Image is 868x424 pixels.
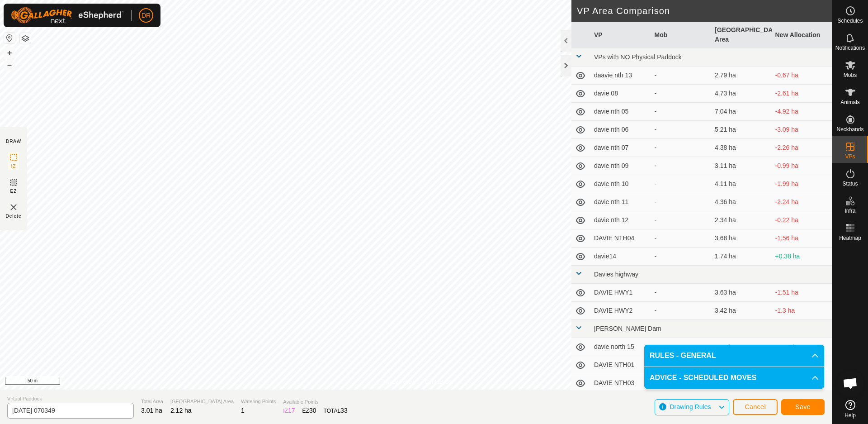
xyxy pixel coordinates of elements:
div: - [655,125,708,134]
td: davie north 15 [590,338,651,356]
td: 1.74 ha [711,248,772,266]
td: davie nth 06 [590,121,651,139]
div: - [655,306,708,315]
div: DRAW [6,138,21,145]
td: -1.99 ha [772,175,832,193]
td: 2.79 ha [711,67,772,85]
button: Save [781,399,825,415]
td: -0.67 ha [772,67,832,85]
div: - [655,233,708,243]
td: -2.24 ha [772,193,832,211]
span: Drawing Rules [670,403,711,410]
span: Status [842,181,858,186]
th: Mob [651,22,712,48]
a: Privacy Policy [380,378,414,386]
td: 5.21 ha [711,121,772,139]
td: DAVIE NTH01 [590,356,651,374]
td: -1.3 ha [772,302,832,320]
span: VPs with NO Physical Paddock [594,53,682,61]
span: Davies highway [594,271,638,278]
td: -3.09 ha [772,121,832,139]
td: davie nth 11 [590,193,651,211]
span: Available Points [283,398,347,406]
span: Help [844,413,856,418]
td: +0.38 ha [772,248,832,266]
span: EZ [10,188,17,195]
td: 4.11 ha [711,175,772,193]
div: - [655,215,708,225]
span: Cancel [745,403,766,410]
span: Save [795,403,811,410]
td: davie nth 05 [590,103,651,121]
span: Neckbands [836,127,863,132]
th: VP [590,22,651,48]
div: Open chat [837,370,864,397]
span: IZ [11,163,16,170]
div: - [655,252,708,261]
a: Help [832,396,868,422]
button: Map Layers [20,33,31,44]
div: - [655,342,708,352]
div: - [655,197,708,207]
a: Contact Us [425,378,452,386]
span: Infra [844,208,855,214]
span: 2.12 ha [170,407,192,414]
span: Heatmap [839,235,861,241]
td: 3.42 ha [711,302,772,320]
td: -4.92 ha [772,103,832,121]
td: +0.77 ha [772,338,832,356]
td: davie 08 [590,85,651,103]
th: New Allocation [772,22,832,48]
img: VP [8,202,19,213]
span: Total Area [141,398,163,405]
td: davie nth 10 [590,175,651,193]
td: 2.34 ha [711,211,772,229]
td: 3.68 ha [711,229,772,248]
div: - [655,288,708,297]
div: TOTAL [324,406,348,415]
p-accordion-header: ADVICE - SCHEDULED MOVES [644,367,824,389]
span: Watering Points [241,398,276,405]
img: Gallagher Logo [11,7,124,24]
td: DAVIE NTH03 [590,374,651,392]
div: - [655,179,708,189]
td: DAVIE HWY2 [590,302,651,320]
button: + [4,48,15,58]
span: Virtual Paddock [7,395,134,403]
span: Notifications [835,45,865,51]
td: 4.36 ha [711,193,772,211]
td: daavie nth 13 [590,67,651,85]
span: ADVICE - SCHEDULED MOVES [650,372,756,383]
span: Schedules [837,18,863,24]
div: - [655,89,708,98]
span: 3.01 ha [141,407,162,414]
td: 3.63 ha [711,284,772,302]
div: EZ [302,406,316,415]
span: DR [142,11,151,20]
td: 3.11 ha [711,157,772,175]
td: 4.73 ha [711,85,772,103]
button: Reset Map [4,33,15,43]
td: -0.99 ha [772,157,832,175]
td: DAVIE NTH04 [590,229,651,248]
span: VPs [845,154,855,159]
span: Delete [6,213,22,219]
span: [GEOGRAPHIC_DATA] Area [170,398,234,405]
td: davie nth 12 [590,211,651,229]
button: Cancel [733,399,778,415]
div: - [655,107,708,116]
span: Animals [840,100,860,105]
div: - [655,71,708,80]
span: Mobs [844,72,857,78]
td: -1.51 ha [772,284,832,302]
td: -1.56 ha [772,229,832,248]
td: davie14 [590,248,651,266]
span: [PERSON_NAME] Dam [594,325,661,332]
div: - [655,161,708,171]
div: - [655,143,708,152]
p-accordion-header: RULES - GENERAL [644,345,824,367]
td: -0.22 ha [772,211,832,229]
div: IZ [283,406,295,415]
h2: VP Area Comparison [577,5,832,16]
td: davie nth 09 [590,157,651,175]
